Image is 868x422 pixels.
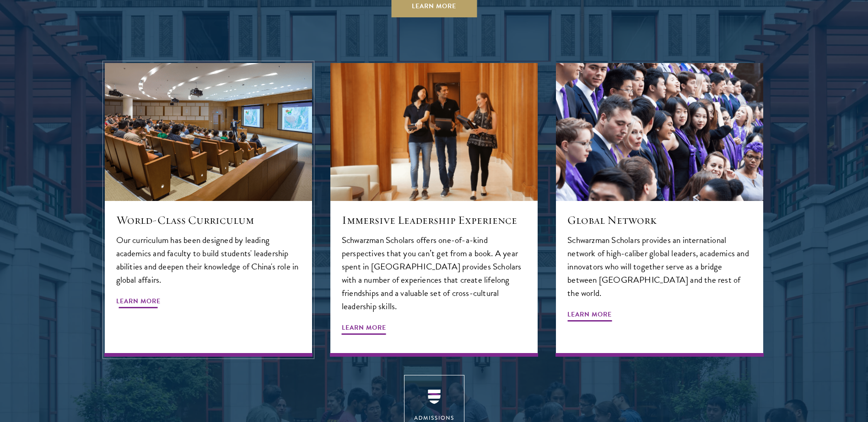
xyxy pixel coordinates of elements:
h5: World-Class Curriculum [116,212,301,228]
h5: Immersive Leadership Experience [342,212,526,228]
h5: Global Network [567,212,752,228]
span: Learn More [342,322,386,336]
span: Learn More [116,295,161,310]
span: Learn More [567,309,612,323]
p: Schwarzman Scholars offers one-of-a-kind perspectives that you can’t get from a book. A year spen... [342,233,526,313]
p: Schwarzman Scholars provides an international network of high-caliber global leaders, academics a... [567,233,752,300]
a: Global Network Schwarzman Scholars provides an international network of high-caliber global leade... [556,63,763,357]
p: Our curriculum has been designed by leading academics and faculty to build students' leadership a... [116,233,301,286]
a: World-Class Curriculum Our curriculum has been designed by leading academics and faculty to build... [105,63,312,357]
a: Immersive Leadership Experience Schwarzman Scholars offers one-of-a-kind perspectives that you ca... [330,63,538,357]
